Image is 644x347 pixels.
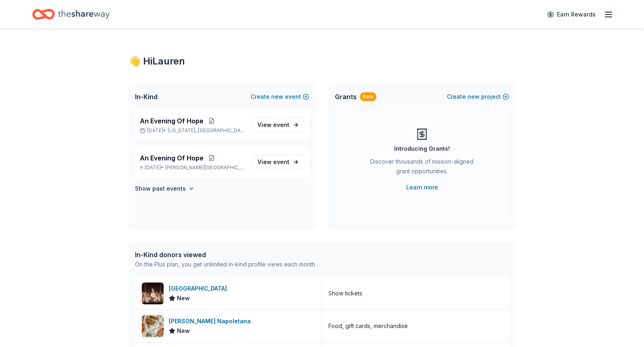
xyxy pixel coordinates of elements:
[447,92,509,102] button: Createnewproject
[252,155,304,169] a: View event
[335,92,357,102] span: Grants
[169,284,230,293] div: [GEOGRAPHIC_DATA]
[142,315,164,337] img: Image for Frank Pepe Pizzeria Napoletana
[258,120,289,130] span: View
[467,92,480,102] span: new
[135,184,186,193] h4: Show past events
[367,157,477,179] div: Discover thousands of mission-aligned grant opportunities.
[258,157,289,167] span: View
[135,260,316,269] div: On the Plus plan, you get unlimited in-kind profile views each month.
[360,92,376,101] div: New
[271,92,283,102] span: new
[165,164,246,171] span: [PERSON_NAME][GEOGRAPHIC_DATA], [GEOGRAPHIC_DATA]
[252,118,304,132] a: View event
[328,321,408,331] div: Food, gift cards, merchandise
[135,184,195,193] button: Show past events
[177,326,190,336] span: New
[169,316,254,326] div: [PERSON_NAME] Napoletana
[135,250,316,260] div: In-Kind donors viewed
[394,144,450,154] div: Introducing Grants!
[32,5,110,24] a: Home
[328,289,362,298] div: Show tickets
[140,127,246,134] p: [DATE] •
[140,153,204,163] span: An Evening Of Hope
[273,121,289,128] span: event
[251,92,309,102] button: Createnewevent
[140,116,204,126] span: An Evening Of Hope
[273,158,289,165] span: event
[542,7,600,22] a: Earn Rewards
[129,55,515,68] div: 👋 Hi Lauren
[168,127,246,134] span: [US_STATE], [GEOGRAPHIC_DATA]
[406,183,438,192] a: Learn more
[135,92,158,102] span: In-Kind
[177,293,190,303] span: New
[142,283,164,304] img: Image for Hippodrome Theatre
[140,164,246,171] p: [DATE] •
